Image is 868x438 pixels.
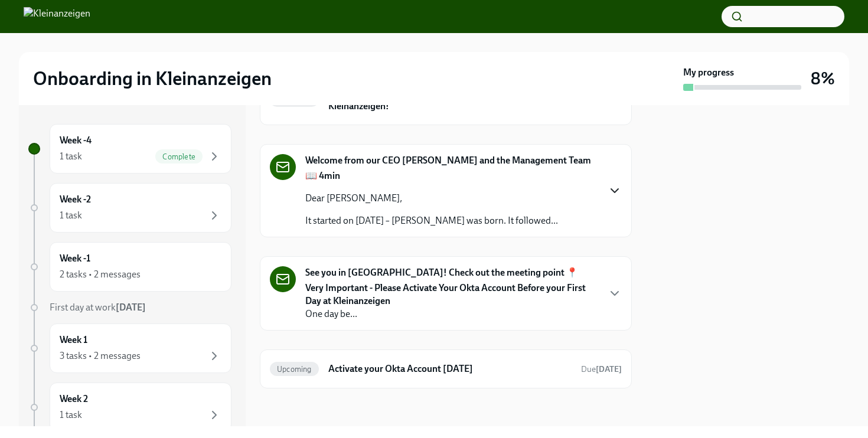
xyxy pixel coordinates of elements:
[305,154,591,167] strong: Welcome from our CEO [PERSON_NAME] and the Management Team
[581,364,622,375] span: November 1st, 2025 09:00
[60,349,141,362] div: 3 tasks • 2 messages
[270,359,622,378] a: UpcomingActivate your Okta Account [DATE]Due[DATE]
[270,365,319,374] span: Upcoming
[60,408,82,421] div: 1 task
[50,302,146,313] span: First day at work
[60,134,92,147] h6: Week -4
[60,150,82,163] div: 1 task
[305,170,340,181] strong: 📖 4min
[305,192,558,205] p: Dear [PERSON_NAME],
[116,302,146,313] strong: [DATE]
[28,383,231,432] a: Week 21 task
[28,301,231,314] a: First day at work[DATE]
[305,214,558,227] p: It started on [DATE] – [PERSON_NAME] was born. It followed...
[24,7,90,26] img: Kleinanzeigen
[155,152,203,161] span: Complete
[60,268,141,281] div: 2 tasks • 2 messages
[60,252,90,265] h6: Week -1
[28,124,231,174] a: Week -41 taskComplete
[683,66,734,79] strong: My progress
[60,334,87,347] h6: Week 1
[596,364,622,374] strong: [DATE]
[60,209,82,222] div: 1 task
[28,183,231,233] a: Week -21 task
[581,364,622,374] span: Due
[60,193,91,206] h6: Week -2
[305,266,578,279] strong: See you in [GEOGRAPHIC_DATA]! Check out the meeting point 📍
[811,68,835,89] h3: 8%
[305,282,586,306] strong: Very Important - Please Activate Your Okta Account Before your First Day at Kleinanzeigen
[28,242,231,292] a: Week -12 tasks • 2 messages
[33,67,272,90] h2: Onboarding in Kleinanzeigen
[28,323,231,373] a: Week 13 tasks • 2 messages
[328,362,572,375] h6: Activate your Okta Account [DATE]
[305,282,598,321] p: One day be...
[60,393,88,406] h6: Week 2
